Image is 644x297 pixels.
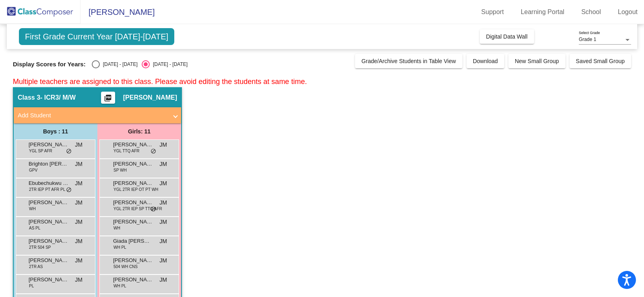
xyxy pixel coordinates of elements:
span: [PERSON_NAME] [29,141,69,149]
button: Saved Small Group [570,54,631,68]
div: [DATE] - [DATE] [150,61,188,68]
mat-expansion-panel-header: Add Student [14,107,181,123]
span: JM [75,218,83,226]
span: WH PL [114,244,126,250]
span: JM [159,276,167,284]
mat-radio-group: Select an option [92,60,188,68]
button: Digital Data Wall [480,29,534,44]
button: Download [466,54,504,68]
a: Logout [611,6,644,18]
span: YGL 2TR IEP SP TTQ AFR [114,206,162,212]
button: Print Students Details [101,92,115,104]
span: [PERSON_NAME] [29,237,69,245]
span: WH [114,225,120,231]
span: YGL TTQ AFR [114,148,139,154]
span: do_not_disturb_alt [66,187,72,193]
span: [PERSON_NAME] [29,256,69,264]
span: [PERSON_NAME] [113,179,153,187]
span: JM [159,237,167,246]
span: JM [159,141,167,149]
span: Grade 1 [579,37,596,42]
span: YGL SP AFR [29,148,52,154]
span: Download [473,58,498,64]
span: First Grade Current Year [DATE]-[DATE] [19,28,174,45]
span: JM [159,179,167,188]
a: Learning Portal [514,6,571,18]
span: Multiple teachers are assigned to this class. Please avoid editing the students at same time. [13,78,307,86]
button: New Small Group [508,54,566,68]
span: Giada [PERSON_NAME] [113,237,153,245]
span: - ICR3/ M/W [40,94,76,102]
span: [PERSON_NAME] [113,141,153,149]
span: do_not_disturb_alt [66,148,72,155]
span: JM [159,160,167,168]
span: 2TR IEP PT AFR PL [29,186,65,193]
span: AS PL [29,225,40,231]
span: JM [75,276,83,284]
span: New Small Group [515,58,559,64]
div: Girls: 11 [97,123,181,139]
a: School [575,6,607,18]
span: [PERSON_NAME] [113,160,153,168]
span: Digital Data Wall [486,33,528,40]
span: [PERSON_NAME] [113,256,153,264]
span: 2TR AS [29,264,43,270]
span: Class 3 [18,94,40,102]
span: [PERSON_NAME] [113,218,153,226]
span: [PERSON_NAME] [29,199,69,207]
span: JM [159,199,167,207]
span: PL [29,283,34,289]
span: [PERSON_NAME] [113,199,153,207]
span: Display Scores for Years: [13,61,86,68]
mat-panel-title: Add Student [18,111,167,120]
div: [DATE] - [DATE] [100,61,138,68]
span: JM [159,256,167,265]
span: do_not_disturb_alt [151,148,156,155]
span: JM [75,237,83,246]
a: Support [475,6,510,18]
span: do_not_disturb_alt [151,206,156,213]
span: 504 WH CNS [114,264,138,270]
span: Ebubechukwu Dim [29,179,69,187]
span: JM [75,199,83,207]
span: Grade/Archive Students in Table View [361,58,456,64]
span: YGL 2TR IEP OT PT WH [114,186,158,193]
span: JM [75,256,83,265]
span: WH [29,206,36,212]
span: [PERSON_NAME] [80,6,155,18]
span: JM [75,160,83,168]
span: [PERSON_NAME] [113,276,153,284]
span: [PERSON_NAME] [123,94,177,102]
button: Grade/Archive Students in Table View [355,54,462,68]
span: GPV [29,167,37,173]
span: JM [75,179,83,188]
span: [PERSON_NAME] [29,276,69,284]
span: 2TR 504 SP [29,244,51,250]
span: SP WH [114,167,127,173]
div: Boys : 11 [14,123,97,139]
span: JM [159,218,167,226]
mat-icon: picture_as_pdf [103,94,113,105]
span: Saved Small Group [576,58,625,64]
span: Brighton [PERSON_NAME] [29,160,69,168]
span: WH PL [114,283,126,289]
span: JM [75,141,83,149]
span: [PERSON_NAME] [29,218,69,226]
